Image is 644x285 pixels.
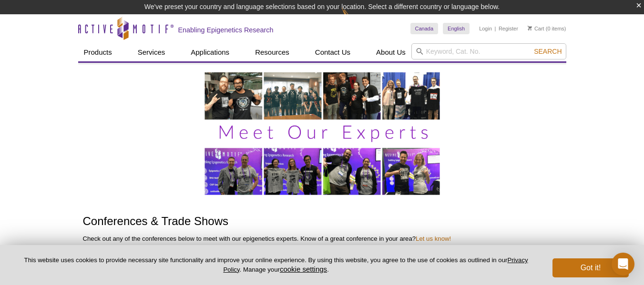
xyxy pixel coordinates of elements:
[83,215,562,229] h1: Conferences & Trade Shows
[185,43,235,61] a: Applications
[499,25,518,32] a: Register
[15,256,537,274] p: This website uses cookies to provide necessary site functionality and improve your online experie...
[203,71,441,196] img: Visit us at our booth.
[416,235,451,242] a: Let us know!
[178,26,274,34] h2: Enabling Epigenetics Research
[83,235,562,243] p: Check out any of the conferences below to meet with our epigenetics experts. Know of a great conf...
[342,7,367,29] img: Change Here
[552,258,629,277] button: Got it!
[132,43,171,61] a: Services
[443,23,470,34] a: English
[410,23,439,34] a: Canada
[479,25,492,32] a: Login
[528,25,544,32] a: Cart
[309,43,356,61] a: Contact Us
[528,23,566,34] li: (0 items)
[495,23,496,34] li: |
[411,43,566,59] input: Keyword, Cat. No.
[531,47,564,56] button: Search
[78,43,118,61] a: Products
[280,265,327,273] button: cookie settings
[223,256,528,273] a: Privacy Policy
[612,253,634,275] div: Open Intercom Messenger
[249,43,295,61] a: Resources
[534,48,562,55] span: Search
[528,26,532,30] img: Your Cart
[370,43,411,61] a: About Us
